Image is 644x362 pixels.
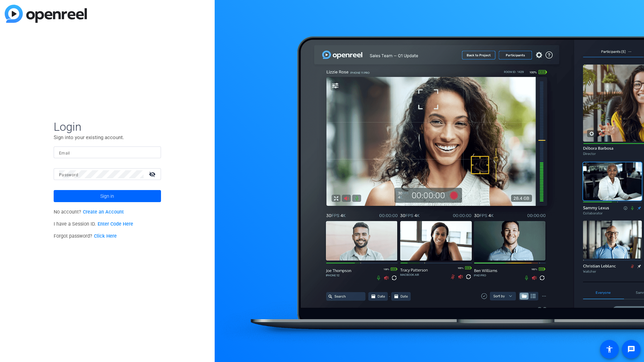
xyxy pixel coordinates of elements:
img: blue-gradient.svg [5,5,87,23]
a: Click Here [94,233,117,239]
span: No account? [54,209,124,215]
mat-icon: message [627,345,635,353]
mat-label: Password [59,173,78,177]
mat-icon: visibility_off [145,169,161,179]
span: Login [54,120,161,134]
mat-icon: accessibility [605,345,613,353]
input: Enter Email Address [59,148,156,157]
span: Forgot password? [54,233,117,239]
span: I have a Session ID. [54,221,133,227]
a: Create an Account [83,209,124,215]
button: Sign in [54,190,161,202]
span: Sign in [100,188,114,204]
a: Enter Code Here [98,221,133,227]
p: Sign into your existing account. [54,134,161,141]
mat-label: Email [59,151,70,156]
